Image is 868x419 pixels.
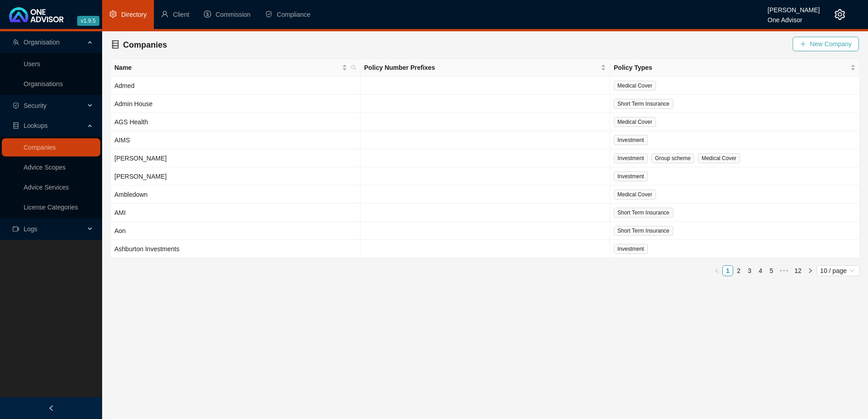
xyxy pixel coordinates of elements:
[24,102,47,109] span: Security
[610,59,860,77] th: Policy Types
[766,265,777,276] li: 5
[48,405,54,411] span: left
[24,39,59,46] span: Organisation
[24,204,78,211] a: License Categories
[614,81,656,91] span: Medical Cover
[614,244,648,254] span: Investment
[360,59,610,77] th: Policy Number Prefixes
[114,63,340,73] span: Name
[714,268,720,273] span: left
[614,171,648,181] span: Investment
[614,117,656,127] span: Medical Cover
[722,265,733,276] li: 1
[711,265,722,276] li: Previous Page
[768,2,820,12] div: [PERSON_NAME]
[614,208,673,218] span: Short Term Insurance
[805,265,816,276] li: Next Page
[13,102,19,109] span: safety-certificate
[723,266,733,276] a: 1
[768,12,820,22] div: One Advisor
[173,11,189,18] span: Client
[793,37,859,51] button: New Company
[204,10,211,18] span: dollar
[614,99,673,109] span: Short Term Insurance
[805,265,816,276] button: right
[24,60,40,68] a: Users
[77,16,99,26] span: v1.9.5
[734,266,744,276] a: 2
[111,131,360,149] td: AIMS
[834,9,845,20] span: setting
[161,10,168,18] span: user
[733,265,744,276] li: 2
[614,226,673,236] span: Short Term Insurance
[24,225,37,233] span: Logs
[111,59,360,77] th: Name
[24,164,66,171] a: Advice Scopes
[698,153,740,163] span: Medical Cover
[614,63,848,73] span: Policy Types
[755,266,765,276] a: 4
[766,266,776,276] a: 5
[111,185,360,204] td: Ambledown
[791,265,805,276] li: 12
[820,266,856,276] span: 10 / page
[651,153,695,163] span: Group scheme
[792,266,804,276] a: 12
[13,226,19,232] span: video-camera
[111,240,360,258] td: Ashburton Investments
[111,204,360,222] td: AMI
[216,11,251,18] span: Commission
[744,265,755,276] li: 3
[817,265,860,276] div: Page Size
[745,266,755,276] a: 3
[777,265,791,276] span: •••
[111,40,119,49] span: database
[111,222,360,240] td: Aon
[800,41,806,47] span: plus
[111,113,360,131] td: AGS Health
[277,11,311,18] span: Compliance
[711,265,722,276] button: left
[13,122,19,129] span: database
[121,11,147,18] span: Directory
[24,122,48,129] span: Lookups
[111,77,360,95] td: Admed
[808,268,813,273] span: right
[265,10,272,18] span: safety
[351,65,356,70] span: search
[755,265,766,276] li: 4
[13,39,19,45] span: team
[24,184,69,191] a: Advice Services
[777,265,791,276] li: Next 5 Pages
[364,63,599,73] span: Policy Number Prefixes
[9,7,64,22] img: 2df55531c6924b55f21c4cf5d4484680-logo-light.svg
[349,61,358,74] span: search
[810,39,852,49] span: New Company
[123,40,167,49] span: Companies
[614,135,648,145] span: Investment
[614,190,656,200] span: Medical Cover
[111,95,360,113] td: Admin House
[111,149,360,167] td: [PERSON_NAME]
[111,167,360,185] td: [PERSON_NAME]
[614,153,648,163] span: Investment
[24,144,56,151] a: Companies
[109,10,117,18] span: setting
[24,80,63,88] a: Organisations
